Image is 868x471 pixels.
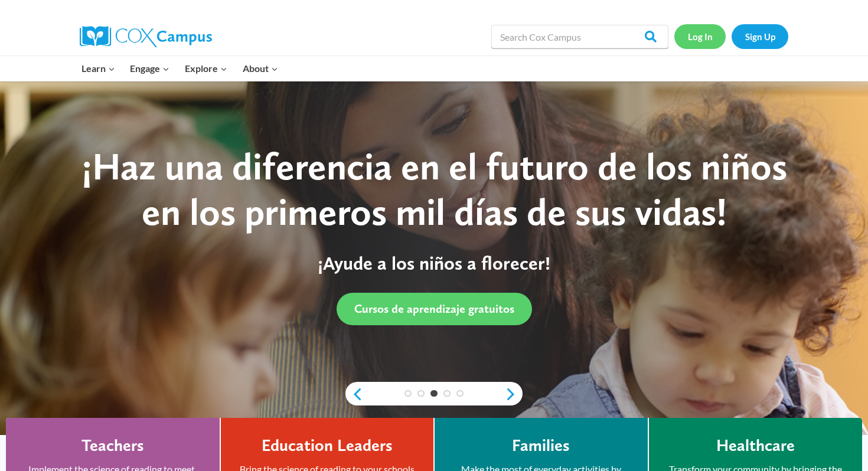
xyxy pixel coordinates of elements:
[65,144,803,235] div: ¡Haz una diferencia en el futuro de los niños en los primeros mil días de sus vidas!
[674,24,788,48] nav: Secondary Navigation
[74,56,123,81] button: Child menu of Learn
[404,390,412,397] a: 1
[345,382,523,406] div: content slider buttons
[505,387,523,401] a: next
[512,436,570,456] h4: Families
[262,436,393,456] h4: Education Leaders
[65,252,803,274] p: ¡Ayude a los niños a florecer!
[491,25,668,48] input: Search Cox Campus
[354,302,514,316] span: Cursos de aprendizaje gratuitos
[177,56,235,81] button: Child menu of Explore
[80,26,212,47] img: Cox Campus
[235,56,286,81] button: Child menu of About
[417,390,425,397] a: 2
[74,56,285,81] nav: Primary Navigation
[456,390,464,397] a: 5
[674,24,726,48] a: Log In
[732,24,788,48] a: Sign Up
[337,293,532,325] a: Cursos de aprendizaje gratuitos
[443,390,451,397] a: 4
[430,390,438,397] a: 3
[123,56,178,81] button: Child menu of Engage
[81,436,144,456] h4: Teachers
[345,387,363,401] a: previous
[716,436,795,456] h4: Healthcare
